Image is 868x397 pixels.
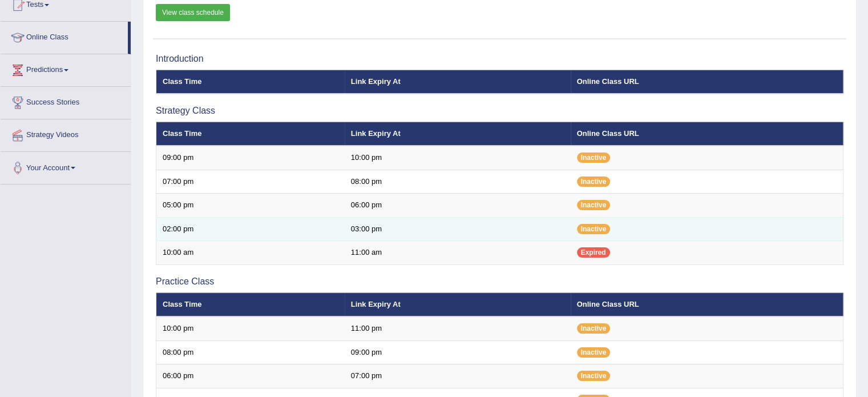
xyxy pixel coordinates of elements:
td: 03:00 pm [345,217,571,241]
td: 10:00 am [156,241,345,265]
a: Predictions [1,54,131,83]
th: Link Expiry At [345,70,571,94]
span: Inactive [577,153,611,163]
th: Link Expiry At [345,292,571,316]
th: Online Class URL [571,292,843,316]
a: Your Account [1,152,131,181]
a: Strategy Videos [1,119,131,148]
td: 09:00 pm [345,340,571,364]
td: 05:00 pm [156,194,345,218]
th: Class Time [156,292,345,316]
th: Online Class URL [571,70,843,94]
th: Class Time [156,122,345,146]
h3: Introduction [156,54,843,64]
td: 07:00 pm [156,170,345,194]
span: Inactive [577,371,611,381]
td: 06:00 pm [345,194,571,218]
th: Link Expiry At [345,122,571,146]
span: Inactive [577,323,611,334]
td: 11:00 am [345,241,571,265]
h3: Strategy Class [156,106,843,116]
td: 08:00 pm [345,170,571,194]
td: 11:00 pm [345,316,571,340]
td: 10:00 pm [345,146,571,170]
td: 02:00 pm [156,217,345,241]
span: Inactive [577,224,611,234]
span: Inactive [577,177,611,187]
td: 07:00 pm [345,364,571,388]
span: Inactive [577,347,611,358]
td: 08:00 pm [156,340,345,364]
span: Expired [577,247,610,258]
a: View class schedule [156,4,230,21]
td: 06:00 pm [156,364,345,388]
a: Online Class [1,22,128,50]
span: Inactive [577,200,611,210]
a: Success Stories [1,87,131,115]
td: 09:00 pm [156,146,345,170]
td: 10:00 pm [156,316,345,340]
th: Online Class URL [571,122,843,146]
th: Class Time [156,70,345,94]
h3: Practice Class [156,276,843,287]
